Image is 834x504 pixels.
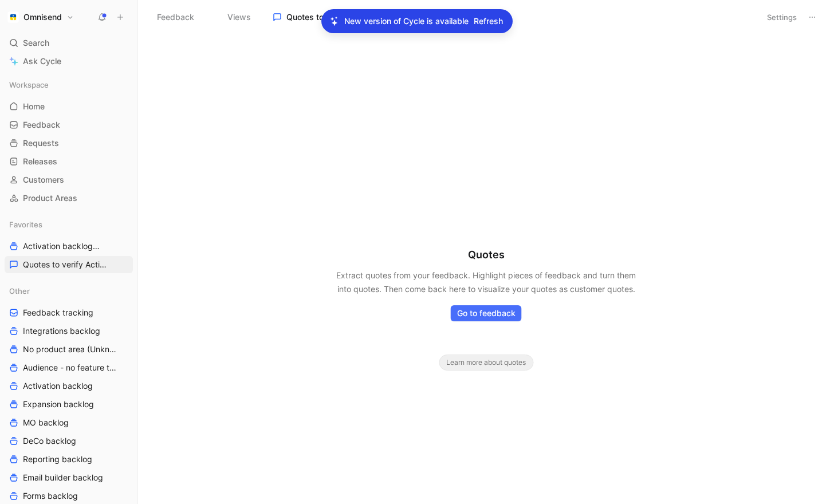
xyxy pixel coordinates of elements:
span: Quotes to verify Activation [23,259,107,270]
a: Feedback [5,116,133,133]
a: No product area (Unknowns) [5,341,133,358]
a: DeCo backlog [5,432,133,450]
a: Ask Cycle [5,53,133,70]
span: MO backlog [23,417,69,428]
a: Home [5,98,133,115]
a: Reporting backlog [5,451,133,468]
span: Feedback tracking [23,307,93,318]
p: Extract quotes from your feedback. Highlight pieces of feedback and turn them into quotes. Then c... [329,269,644,296]
span: Forms backlog [23,490,78,502]
span: Releases [23,156,57,167]
button: Settings [762,9,802,25]
a: Integrations backlog [5,322,133,340]
a: Releases [5,153,133,170]
a: Feedback tracking [5,304,133,321]
span: Reporting backlog [23,454,92,465]
span: Learn more about quotes [446,357,526,368]
span: DeCo backlog [23,435,76,447]
a: Expansion backlog [5,396,133,413]
a: Activation backlogOther [5,238,133,255]
a: MO backlog [5,414,133,431]
span: Product Areas [23,192,77,204]
a: Customers [5,171,133,188]
a: Email builder backlog [5,469,133,486]
span: Activation backlog [23,241,106,253]
a: Requests [5,135,133,152]
a: Quotes to verify Activation [5,256,133,273]
button: Views [222,9,256,26]
button: Go to feedback [451,305,522,321]
span: Email builder backlog [23,472,103,483]
span: Integrations backlog [23,325,100,337]
span: Requests [23,137,59,149]
span: No product area (Unknowns) [23,344,118,355]
span: Activation backlog [23,380,93,392]
button: Quotes to verify Activation [267,9,404,26]
div: Workspace [5,76,133,93]
button: Refresh [473,14,503,29]
a: Product Areas [5,190,133,207]
span: Search [23,36,49,50]
span: Workspace [9,79,49,90]
span: Customers [23,174,64,186]
span: Go to feedback [457,306,516,320]
a: Activation backlog [5,377,133,395]
span: Refresh [474,14,503,28]
p: New version of Cycle is available [344,14,469,28]
img: Omnisend [7,11,19,23]
span: Expansion backlog [23,399,94,410]
button: Feedback [152,9,211,26]
button: Learn more about quotes [439,355,533,371]
div: Search [5,34,133,52]
div: Other [5,282,133,300]
div: Favorites [5,216,133,233]
span: Feedback [23,119,60,131]
a: Audience - no feature tag [5,359,133,376]
span: Other [9,285,30,297]
h1: Quotes [468,248,505,262]
span: Quotes to verify Activation [286,11,387,23]
span: Favorites [9,219,42,230]
span: Ask Cycle [23,54,61,68]
span: Audience - no feature tag [23,362,117,373]
h1: Omnisend [23,12,62,22]
span: Home [23,101,45,112]
button: OmnisendOmnisend [5,9,77,25]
